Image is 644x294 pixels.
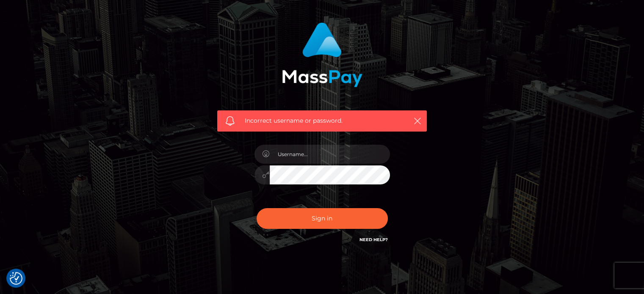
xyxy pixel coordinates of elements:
input: Username... [270,145,390,164]
button: Sign in [257,208,388,229]
a: Need Help? [359,237,388,242]
span: Incorrect username or password. [245,116,399,125]
button: Consent Preferences [10,272,22,285]
img: Revisit consent button [10,272,22,285]
img: MassPay Login [282,22,362,87]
